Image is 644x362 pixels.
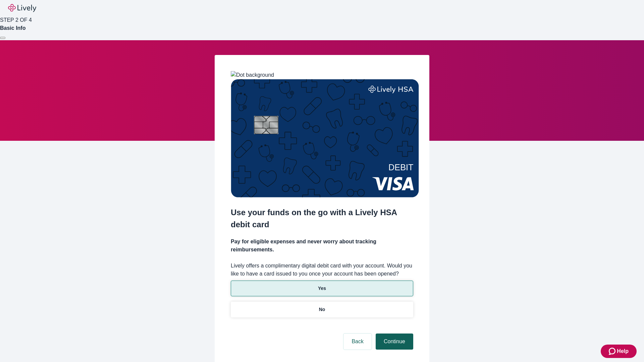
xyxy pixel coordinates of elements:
[601,345,637,358] button: Zendesk support iconHelp
[231,206,413,231] h2: Use your funds on the go with a Lively HSA debit card
[231,71,274,79] img: Dot background
[343,334,372,350] button: Back
[231,262,413,278] label: Lively offers a complimentary digital debit card with your account. Would you like to have a card...
[609,347,617,355] svg: Zendesk support icon
[231,79,419,197] img: Debit card
[617,347,629,355] span: Help
[8,4,36,12] img: Lively
[231,238,413,254] h4: Pay for eligible expenses and never worry about tracking reimbursements.
[231,281,413,296] button: Yes
[231,302,413,317] button: No
[319,306,325,313] p: No
[376,334,413,350] button: Continue
[318,285,326,292] p: Yes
